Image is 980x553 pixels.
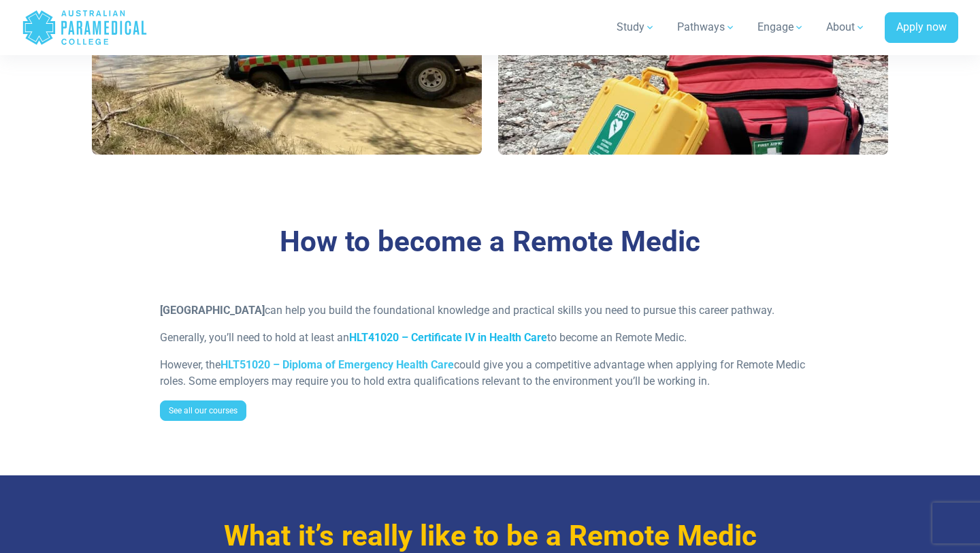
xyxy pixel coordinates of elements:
a: HLT41020 – Certificate IV in Health Care [349,331,547,344]
p: However, the could give you a competitive advantage when applying for Remote Medic roles. Some em... [160,357,821,390]
h3: How to become a Remote Medic [92,225,888,259]
a: Study [608,8,664,46]
a: Apply now [885,12,958,44]
a: HLT51020 – Diploma of Emergency Health Care [220,358,454,371]
a: See all our courses [160,400,246,421]
a: Engage [749,8,813,46]
a: Australian Paramedical College [22,5,148,50]
strong: [GEOGRAPHIC_DATA] [160,304,265,317]
a: About [818,8,874,46]
p: Generally, you’ll need to hold at least an to become an Remote Medic. [160,330,821,346]
p: can help you build the foundational knowledge and practical skills you need to pursue this career... [160,302,821,319]
a: Pathways [669,8,744,46]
